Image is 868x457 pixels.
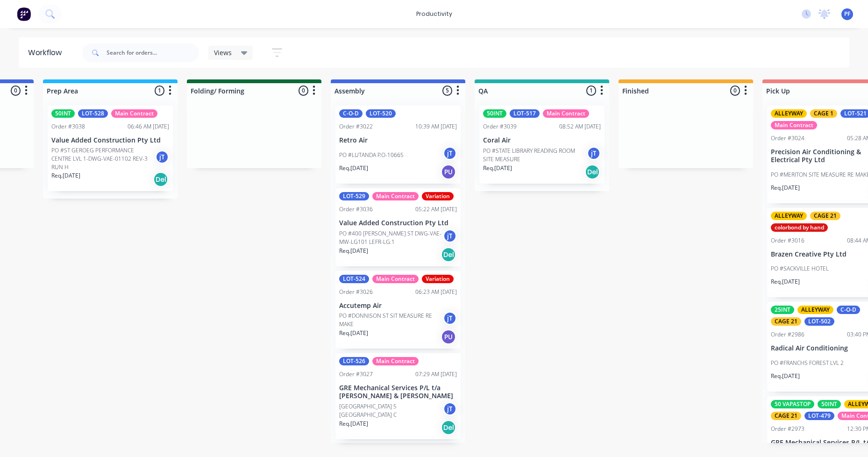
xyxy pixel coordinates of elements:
div: ALLEYWAY [771,212,807,220]
p: Retro Air [339,136,457,144]
div: jT [443,146,457,160]
div: CAGE 21 [810,212,840,220]
div: jT [443,402,457,416]
div: 06:23 AM [DATE] [415,288,457,296]
p: Req. [DATE] [339,420,368,428]
div: Order #3038 [51,122,85,131]
div: 07:29 AM [DATE] [415,370,457,378]
div: 06:46 AM [DATE] [128,122,169,131]
p: Req. [DATE] [483,164,512,172]
div: 50INTLOT-517Main ContractOrder #303908:52 AM [DATE]Coral AirPO #STATE LIBRARY READING ROOM SITE M... [479,106,605,184]
div: 50INT [483,109,506,118]
p: Req. [DATE] [771,278,800,286]
span: Views [214,48,232,57]
p: [GEOGRAPHIC_DATA] 5 [GEOGRAPHIC_DATA] C [339,402,443,419]
div: LOT-524Main ContractVariationOrder #302606:23 AM [DATE]Accutemp AirPO #DONNISON ST SIT MEASURE RE... [335,271,461,349]
p: PO #STATE LIBRARY READING ROOM SITE MEASURE [483,147,587,164]
div: ALLEYWAY [797,306,833,314]
div: C-O-D [339,109,363,118]
div: Del [153,172,168,187]
img: Factory [17,7,31,21]
div: Main Contract [771,121,817,129]
div: 50INT [51,109,75,118]
div: Order #3039 [483,122,517,131]
div: Del [441,420,456,435]
div: LOT-529Main ContractVariationOrder #303605:22 AM [DATE]Value Added Construction Pty LtdPO #400 [P... [335,188,461,266]
div: productivity [412,7,457,21]
div: LOT-517 [510,109,540,118]
div: Variation [422,192,454,200]
div: Del [441,247,456,262]
p: Value Added Construction Pty Ltd [339,219,457,227]
div: CAGE 21 [771,317,801,326]
div: LOT-526 [339,357,369,365]
div: Main Contract [372,357,419,365]
div: colorbond by hand [771,223,828,232]
p: Req. [DATE] [51,171,80,180]
div: 50 VAPASTOP [771,400,814,408]
p: PO #SACKVILLE HOTEL [771,264,829,273]
div: 50INTLOT-528Main ContractOrder #303806:46 AM [DATE]Value Added Construction Pty LtdPO #ST GEROEG ... [48,106,173,191]
div: jT [443,311,457,325]
p: Req. [DATE] [339,247,368,255]
div: CAGE 21 [771,412,801,420]
div: Main Contract [372,192,419,200]
div: Order #3022 [339,122,373,131]
div: Main Contract [111,109,157,118]
div: PU [441,329,456,344]
div: PU [441,164,456,179]
div: 50INT [818,400,841,408]
div: jT [155,150,169,164]
p: Coral Air [483,136,601,144]
div: Workflow [28,47,66,58]
p: PO #DONNISON ST SIT MEASURE RE MAKE [339,312,443,328]
p: PO #ST GEROEG PERFORMANCE CENTRE LVL 1-DWG-VAE-01102 REV-3 RUN H [51,146,155,171]
div: LOT-528 [78,109,108,118]
div: Order #2986 [771,330,804,339]
p: GRE Mechanical Services P/L t/a [PERSON_NAME] & [PERSON_NAME] [339,384,457,400]
div: LOT-479 [804,412,834,420]
div: LOT-524 [339,275,369,283]
div: ALLEYWAY [771,109,807,118]
div: 25INT [771,306,794,314]
p: Accutemp Air [339,302,457,310]
div: CAGE 1 [810,109,837,118]
p: Req. [DATE] [771,372,800,380]
p: Value Added Construction Pty Ltd [51,136,169,144]
div: Del [585,164,600,179]
span: PF [844,10,850,18]
div: Order #3024 [771,134,804,143]
div: 08:52 AM [DATE] [559,122,601,131]
div: jT [587,146,601,160]
div: 10:39 AM [DATE] [415,122,457,131]
input: Search for orders... [107,43,199,62]
p: Req. [DATE] [339,164,368,172]
div: LOT-529 [339,192,369,200]
p: PO #400 [PERSON_NAME] ST DWG-VAE-MW-LG101 LEFR-LG.1 [339,229,443,246]
div: jT [443,229,457,243]
div: 05:22 AM [DATE] [415,205,457,214]
p: PO #LUTANDA P.O-10665 [339,151,404,159]
div: Order #3026 [339,288,373,296]
div: Order #3016 [771,236,804,245]
div: LOT-502 [804,317,834,326]
div: Variation [422,275,454,283]
div: Order #3036 [339,205,373,214]
div: LOT-520 [366,109,396,118]
p: Req. [DATE] [339,329,368,337]
div: C-O-D [837,306,860,314]
div: Order #3027 [339,370,373,378]
div: Main Contract [372,275,419,283]
div: Main Contract [543,109,589,118]
div: C-O-DLOT-520Order #302210:39 AM [DATE]Retro AirPO #LUTANDA P.O-10665jTReq.[DATE]PU [335,106,461,184]
div: Order #2973 [771,425,804,433]
p: PO #FRANCHS FOREST LVL 2 [771,359,844,367]
div: LOT-526Main ContractOrder #302707:29 AM [DATE]GRE Mechanical Services P/L t/a [PERSON_NAME] & [PE... [335,353,461,439]
p: Req. [DATE] [771,184,800,192]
